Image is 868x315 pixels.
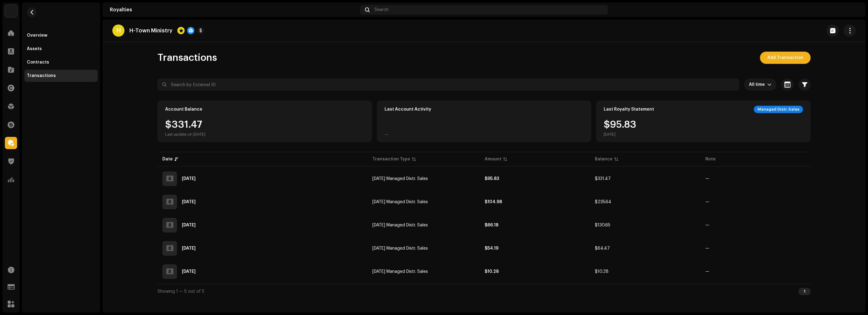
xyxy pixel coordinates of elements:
[372,156,410,162] div: Transaction Type
[157,79,739,91] input: Search by External ID
[385,132,388,137] div: —
[27,60,49,65] div: Contracts
[595,177,611,181] span: $331.47
[604,107,654,112] div: Last Royalty Statement
[595,156,613,162] div: Balance
[129,27,172,34] p: H-Town Ministry
[24,70,98,82] re-m-nav-item: Transactions
[760,52,811,64] button: Add Transaction
[485,200,502,204] strong: $104.98
[372,177,428,181] span: Sep 2025 Managed Distr. Sales
[24,29,98,42] re-m-nav-item: Overview
[182,223,196,227] div: Aug 1, 2025
[595,246,610,251] span: $64.47
[182,200,196,204] div: Aug 27, 2025
[165,132,205,137] div: Last update on [DATE]
[485,223,498,227] strong: $66.18
[372,200,428,204] span: Aug 2025 Managed Distr. Sales
[157,52,217,64] span: Transactions
[372,223,428,227] span: Jul 2025 Managed Distr. Sales
[372,246,428,251] span: Jun 2025 Managed Distr. Sales
[385,107,431,112] div: Last Account Activity
[749,79,767,91] span: All time
[157,289,204,294] span: Showing 1 — 5 out of 5
[485,246,498,251] strong: $54.19
[767,52,803,64] span: Add Transaction
[705,269,709,274] re-a-table-badge: —
[705,177,709,181] re-a-table-badge: —
[27,33,47,38] div: Overview
[110,7,358,12] div: Royalties
[595,223,610,227] span: $130.65
[595,200,611,204] span: $235.64
[848,5,858,15] img: 77cc3158-a3d8-4e05-b989-3b4f8fd5cb3f
[27,73,56,78] div: Transactions
[182,269,196,274] div: May 28, 2025
[485,177,499,181] strong: $95.83
[485,269,499,274] strong: $10.28
[162,156,173,162] div: Date
[705,246,709,251] re-a-table-badge: —
[604,132,636,137] div: [DATE]
[182,177,196,181] div: Sep 30, 2025
[705,223,709,227] re-a-table-badge: —
[182,246,196,251] div: Jul 2, 2025
[24,43,98,55] re-m-nav-item: Assets
[754,106,803,113] div: Managed Distr. Sales
[767,79,772,91] div: dropdown trigger
[595,269,609,274] span: $10.28
[374,7,389,12] span: Search
[5,5,17,17] img: 0029baec-73b5-4e5b-bf6f-b72015a23c67
[485,156,501,162] div: Amount
[27,46,42,51] div: Assets
[165,107,202,112] div: Account Balance
[24,56,98,68] re-m-nav-item: Contracts
[798,288,811,295] div: 1
[112,24,125,37] div: H
[372,269,428,274] span: May 2025 Managed Distr. Sales
[705,200,709,204] re-a-table-badge: —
